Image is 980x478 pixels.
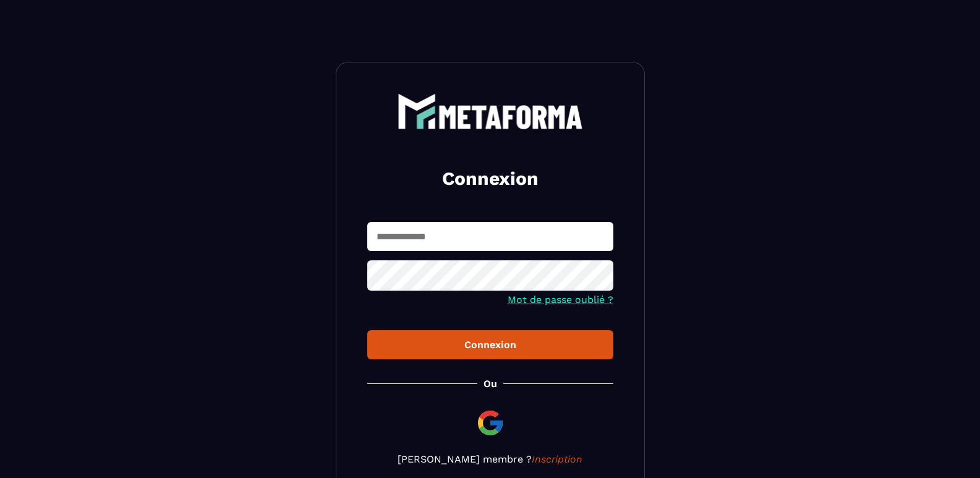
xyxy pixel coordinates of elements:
img: logo [398,93,583,129]
a: Mot de passe oublié ? [508,294,613,305]
a: logo [367,93,613,129]
p: [PERSON_NAME] membre ? [367,453,613,465]
div: Connexion [377,339,603,351]
a: Inscription [532,453,582,465]
button: Connexion [367,330,613,359]
h2: Connexion [382,166,599,191]
p: Ou [484,378,497,390]
img: google [475,408,505,438]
